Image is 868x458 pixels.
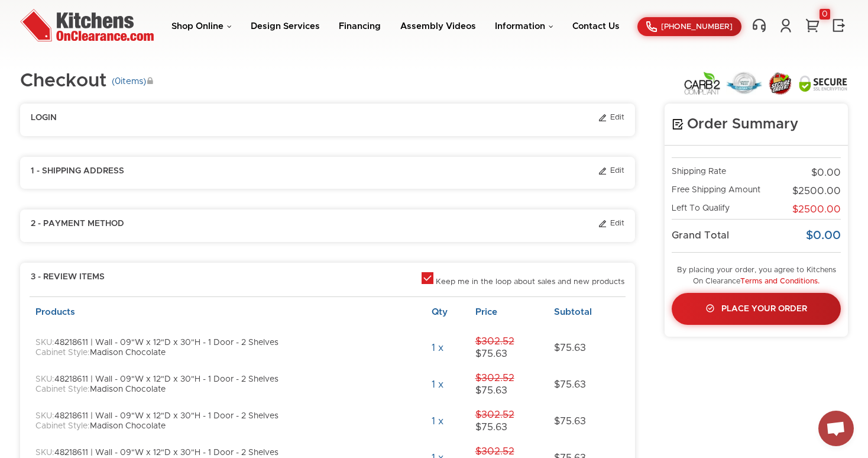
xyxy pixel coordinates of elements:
[432,417,443,426] span: 1 x
[20,9,154,41] img: Kitchens On Clearance
[35,412,54,420] span: SKU:
[475,447,514,456] span: $302.52
[818,411,854,446] a: Open chat
[672,220,781,253] td: Grand Total
[35,375,54,383] span: SKU:
[475,386,507,395] span: $75.63
[432,380,443,389] span: 1 x
[495,22,553,31] a: Information
[721,305,807,313] span: Place Your Order
[726,72,762,95] img: Lowest Price Guarantee
[811,168,841,178] span: $0.00
[475,410,514,420] span: $302.52
[806,230,841,241] span: $0.00
[804,18,821,33] a: 0
[820,9,830,20] div: 0
[251,22,320,31] a: Design Services
[30,307,426,330] th: Products
[35,422,90,430] span: Cabinet Style:
[672,293,841,325] a: Place Your Order
[35,449,54,457] span: SKU:
[572,22,620,31] a: Contact Us
[661,23,733,31] span: [PHONE_NUMBER]
[672,115,841,133] h4: Order Summary
[548,307,626,330] th: Subtotal
[400,22,476,31] a: Assembly Videos
[637,17,741,36] a: [PHONE_NUMBER]
[112,76,153,87] small: ( items)
[672,182,781,201] td: Free Shipping Amount
[792,186,841,196] span: $2500.00
[339,22,381,31] a: Financing
[684,71,721,95] img: Carb2 Compliant
[426,307,469,330] th: Qty
[475,422,507,432] span: $75.63
[554,343,586,353] span: $75.63
[31,166,124,177] span: 1 - Shipping Address
[31,113,57,124] span: Login
[598,219,624,230] a: Edit
[432,343,443,353] span: 1 x
[598,113,624,124] a: Edit
[35,338,420,359] div: 48218611 | Wall - 09"W x 12"D x 30"H - 1 Door - 2 Shelves Madison Chocolate
[35,375,420,395] div: 48218611 | Wall - 09"W x 12"D x 30"H - 1 Door - 2 Shelves Madison Chocolate
[554,380,586,389] span: $75.63
[20,71,153,92] h1: Checkout
[115,77,121,86] span: 0
[35,349,90,357] span: Cabinet Style:
[31,219,124,230] span: 2 - Payment Method
[31,272,105,287] span: 3 - Review Items
[672,158,781,182] td: Shipping Rate
[475,373,514,383] span: $302.52
[35,411,420,432] div: 48218611 | Wall - 09"W x 12"D x 30"H - 1 Door - 2 Shelves Madison Chocolate
[677,266,836,285] small: By placing your order, you agree to Kitchens On Clearance
[598,166,624,177] a: Edit
[554,417,586,426] span: $75.63
[740,278,820,285] a: Terms and Conditions.
[672,201,781,219] td: Left To Qualify
[436,278,620,287] div: Keep me in the loop about sales and new products
[469,307,549,330] th: Price
[35,385,90,394] span: Cabinet Style:
[798,75,848,92] img: Secure SSL Encyption
[792,205,841,214] span: $2500.00
[171,22,232,31] a: Shop Online
[475,349,507,359] span: $75.63
[475,337,514,346] span: $302.52
[35,338,54,347] span: SKU:
[767,72,793,95] img: Secure Order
